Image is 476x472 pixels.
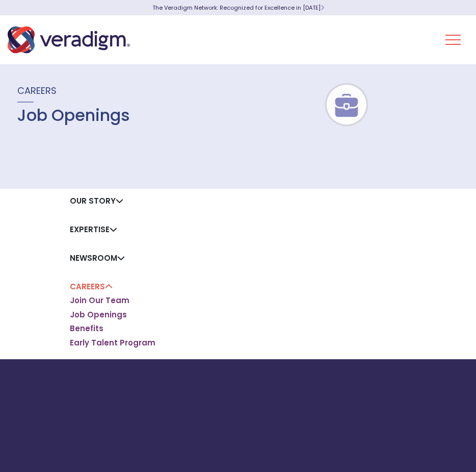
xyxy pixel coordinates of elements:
[8,23,130,57] img: Veradigm logo
[445,27,461,53] button: Toggle Navigation Menu
[70,195,123,206] a: Our Story
[70,295,129,306] a: Join Our Team
[152,4,324,12] a: The Veradigm Network: Recognized for Excellence in [DATE]Learn More
[17,106,130,125] h1: Job Openings
[70,253,125,263] a: Newsroom
[70,224,117,235] a: Expertise
[17,84,57,97] span: Careers
[70,310,127,320] a: Job Openings
[70,324,103,334] a: Benefits
[70,281,113,292] a: Careers
[321,4,324,12] span: Learn More
[70,338,155,348] a: Early Talent Program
